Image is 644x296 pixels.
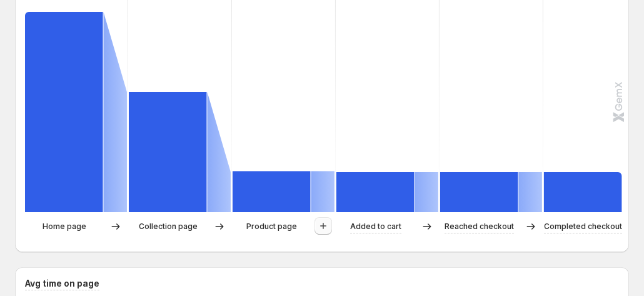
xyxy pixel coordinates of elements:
[246,220,297,233] p: Product page
[233,171,310,212] path: Product page-5,914,205c4,089ae7b: 1
[445,220,514,233] p: Reached checkout
[43,220,86,233] p: Home page
[544,220,622,233] p: Completed checkout
[350,220,401,233] p: Added to cart
[129,92,206,212] path: Collection page-f2bed1e43ff6e48c: 3
[25,277,99,290] h3: Avg time on page
[544,172,621,212] path: Completed checkout: 1
[139,220,198,233] p: Collection page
